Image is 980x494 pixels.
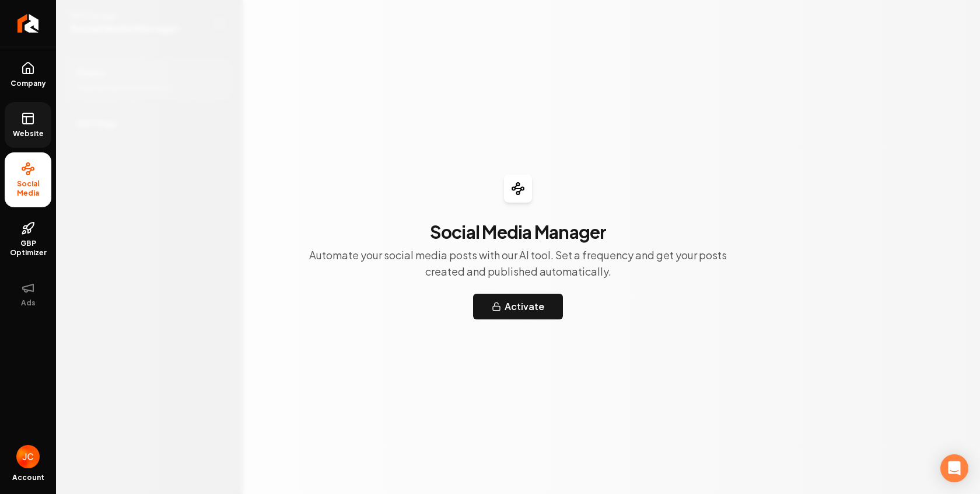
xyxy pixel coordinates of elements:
[17,14,39,33] img: Rebolt Logo
[5,102,51,148] a: Website
[16,445,40,468] img: Josh Canales
[5,272,51,317] button: Ads
[8,129,48,138] span: Website
[16,445,40,468] button: Open user button
[6,79,51,88] span: Company
[5,52,51,98] a: Company
[940,454,968,482] div: Open Intercom Messenger
[5,212,51,267] a: GBP Optimizer
[12,473,44,482] span: Account
[5,179,51,198] span: Social Media
[16,298,40,308] span: Ads
[5,239,51,258] span: GBP Optimizer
